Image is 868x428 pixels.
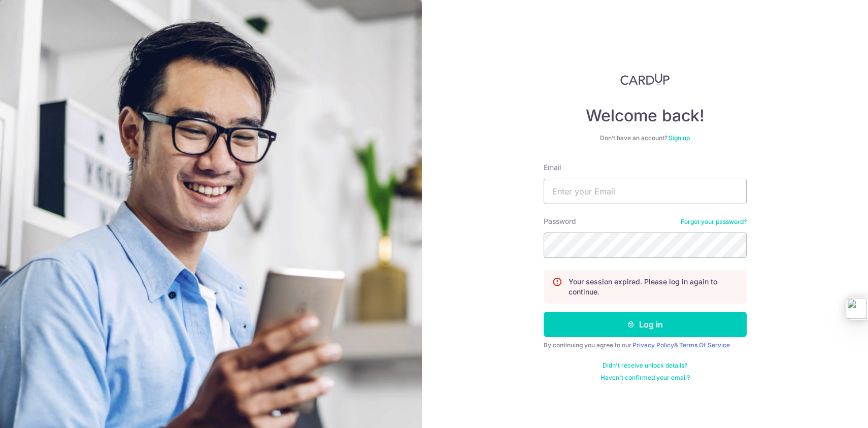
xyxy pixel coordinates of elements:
a: Haven't confirmed your email? [600,374,690,382]
h4: Welcome back! [544,106,747,126]
a: Sign up [669,134,690,142]
a: Forgot your password? [681,218,747,226]
label: Password [544,216,576,226]
a: Terms Of Service [679,341,730,349]
a: Privacy Policy [632,341,674,349]
div: Don’t have an account? [544,134,747,142]
a: Didn't receive unlock details? [603,361,687,370]
button: Log in [544,312,747,337]
input: Enter your Email [544,179,747,204]
p: Your session expired. Please log in again to continue. [569,277,738,297]
img: CardUp Logo [620,73,670,85]
label: Email [544,162,561,173]
div: By continuing you agree to our & [544,341,747,349]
